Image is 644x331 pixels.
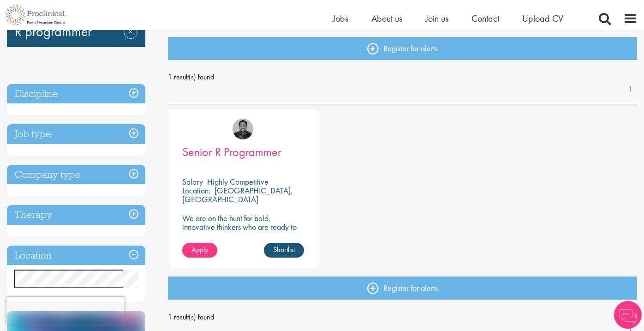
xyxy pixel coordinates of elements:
[425,12,448,24] a: Join us
[522,12,563,24] a: Upload CV
[182,214,304,258] p: We are on the hunt for bold, innovative thinkers who are ready to help push the boundaries of sci...
[7,84,145,104] h3: Discipline
[7,124,145,144] h3: Job type
[182,243,217,258] a: Apply
[333,12,348,24] a: Jobs
[264,243,304,258] a: Shortlist
[168,277,637,300] a: Register for alerts
[624,84,637,95] a: 1
[182,185,293,205] p: [GEOGRAPHIC_DATA], [GEOGRAPHIC_DATA]
[7,165,145,185] h3: Company type
[7,205,145,225] h3: Therapy
[233,119,253,139] img: Mike Raletz
[182,185,210,196] span: Location:
[168,310,637,324] span: 1 result(s) found
[182,176,203,187] span: Salary
[471,12,499,24] a: Contact
[124,25,137,52] a: Remove
[191,245,208,254] span: Apply
[168,70,637,84] span: 1 result(s) found
[207,176,268,187] p: Highly Competitive
[614,301,642,329] img: Chatbot
[168,37,637,60] a: Register for alerts
[371,12,402,24] a: About us
[7,246,145,265] h3: Location
[182,144,281,160] span: Senior R Programmer
[182,146,304,158] a: Senior R Programmer
[6,297,125,325] iframe: reCAPTCHA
